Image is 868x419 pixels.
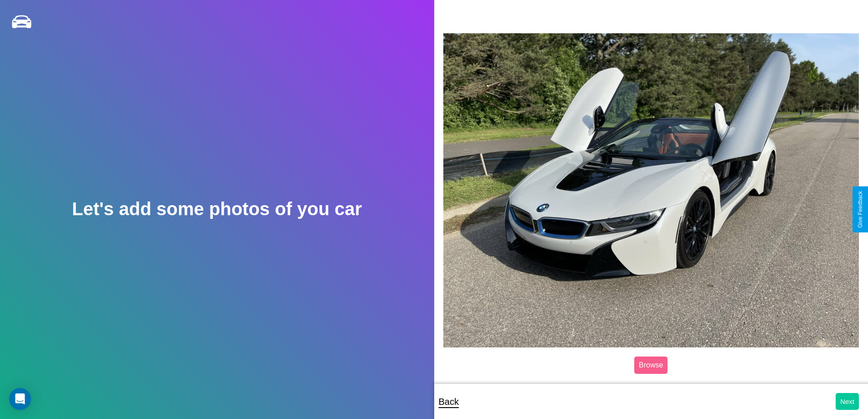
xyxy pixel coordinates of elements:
div: Give Feedback [857,191,863,228]
p: Back [439,393,459,410]
label: Browse [634,357,668,374]
h2: Let's add some photos of you car [72,199,362,219]
div: Open Intercom Messenger [9,388,31,410]
button: Next [836,393,859,410]
img: posted [443,33,859,347]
